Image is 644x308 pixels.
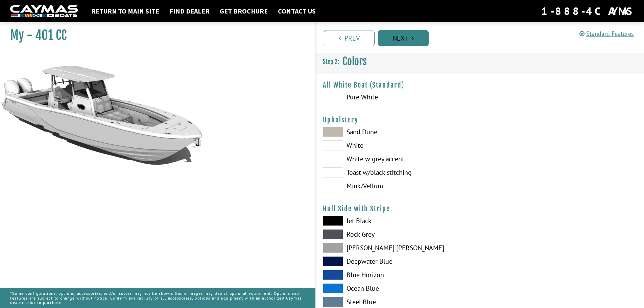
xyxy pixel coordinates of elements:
label: Pure White [323,92,473,102]
label: Mink/Vellum [323,181,473,191]
h4: Upholstery [323,116,638,124]
h1: My - 401 CC [10,28,299,43]
label: White [323,140,473,150]
p: *Some configurations, options, accessories, and/or colors may not be shown. Some images may depic... [10,288,305,308]
a: Get Brochure [216,7,271,16]
h4: All White Boat (Standard) [323,81,638,89]
label: Steel Blue [323,297,473,307]
a: Next [378,30,429,46]
a: Contact Us [275,7,319,16]
label: [PERSON_NAME] [PERSON_NAME] [323,243,473,253]
a: Prev [324,30,375,46]
label: Jet Black [323,216,473,226]
label: Blue Horizon [323,270,473,280]
h4: Hull Side with Stripe [323,205,638,213]
a: Standard Features [579,30,634,38]
label: Sand Dune [323,127,473,137]
label: Toast w/black stitching [323,167,473,177]
label: Deepwater Blue [323,256,473,266]
a: Return to main site [88,7,163,16]
label: Rock Grey [323,229,473,239]
label: White w grey accent [323,154,473,164]
div: 1-888-4CAYMAS [541,4,634,19]
img: white-logo-c9c8dbefe5ff5ceceb0f0178aa75bf4bb51f6bca0971e226c86eb53dfe498488.png [10,5,78,18]
label: Ocean Blue [323,283,473,293]
a: Find Dealer [166,7,213,16]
